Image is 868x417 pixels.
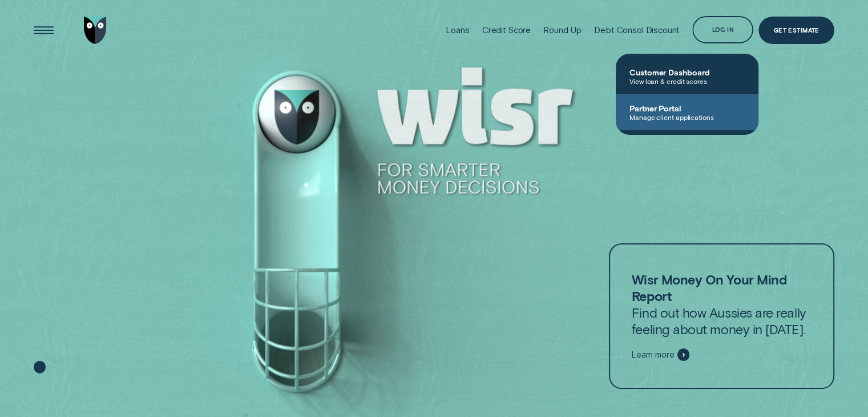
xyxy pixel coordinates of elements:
span: Manage client applications [629,113,745,121]
a: Get Estimate [758,17,834,44]
div: Round Up [543,25,582,35]
a: Customer DashboardView loan & credit scores [616,58,758,94]
button: Log in [692,16,753,43]
div: Credit Score [482,25,531,35]
div: Debt Consol Discount [594,25,680,35]
div: Loans [446,25,469,35]
span: Customer Dashboard [629,67,745,77]
a: Partner PortalManage client applications [616,94,758,130]
span: View loan & credit scores [629,77,745,85]
strong: Wisr Money On Your Mind Report [632,271,786,304]
img: Wisr [84,17,107,44]
span: Learn more [632,350,675,360]
p: Find out how Aussies are really feeling about money in [DATE]. [632,271,812,338]
a: Wisr Money On Your Mind ReportFind out how Aussies are really feeling about money in [DATE].Learn... [609,243,835,388]
span: Partner Portal [629,103,745,113]
button: Open Menu [30,17,57,44]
